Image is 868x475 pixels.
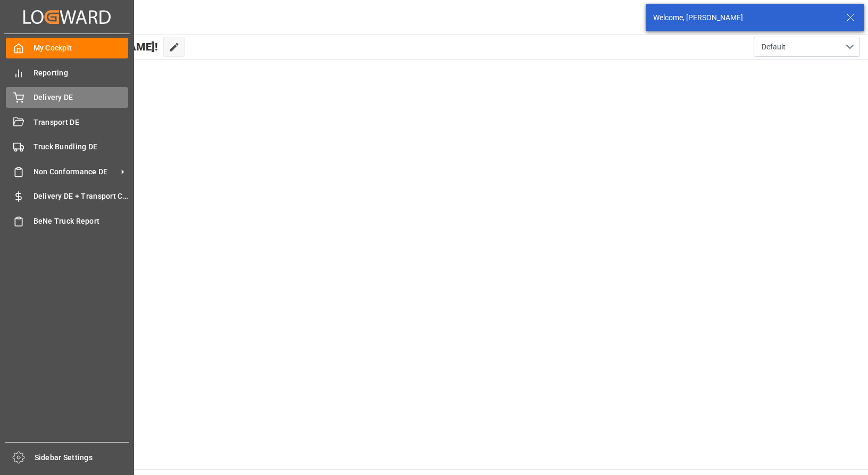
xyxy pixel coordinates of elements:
[6,62,128,83] a: Reporting
[6,38,128,58] a: My Cockpit
[34,191,129,202] span: Delivery DE + Transport Cost
[34,43,129,54] span: My Cockpit
[762,41,786,53] span: Default
[6,137,128,157] a: Truck Bundling DE
[34,92,129,103] span: Delivery DE
[34,67,129,79] span: Reporting
[653,12,836,23] div: Welcome, [PERSON_NAME]
[34,141,129,152] span: Truck Bundling DE
[34,166,118,177] span: Non Conformance DE
[6,112,128,132] a: Transport DE
[6,210,128,231] a: BeNe Truck Report
[35,452,130,463] span: Sidebar Settings
[754,37,860,57] button: open menu
[6,186,128,207] a: Delivery DE + Transport Cost
[6,87,128,108] a: Delivery DE
[34,117,129,128] span: Transport DE
[34,216,129,227] span: BeNe Truck Report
